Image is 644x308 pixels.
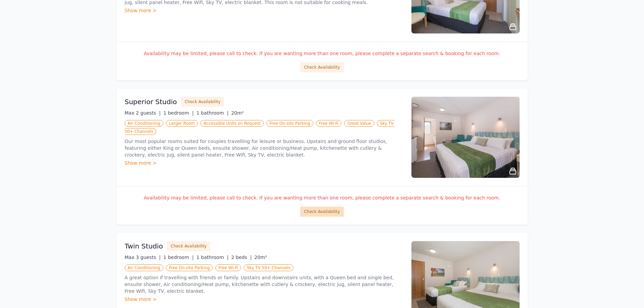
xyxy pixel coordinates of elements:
[344,120,374,127] span: Great Value
[125,138,403,158] p: Our most popular rooms suited for couples travelling for leisure or business. Upstairs and ground...
[255,255,267,260] span: 20m²
[125,97,177,106] h3: Superior Studio
[231,255,252,260] span: 2 beds |
[196,110,229,116] span: 1 bathroom |
[266,120,313,127] span: Free On-site Parking
[196,255,229,260] span: 1 bathroom |
[181,97,224,107] button: Check Availability
[166,120,198,127] span: Larger Room
[125,264,163,271] span: Air Conditioning
[125,7,403,14] div: Show more >
[316,120,342,127] span: Free Wi-Fi
[200,120,264,127] span: Accessible Units on Request
[125,160,403,166] div: Show more >
[125,241,163,251] h3: Twin Studio
[300,207,343,217] button: Check Availability
[215,264,241,271] span: Free Wi-Fi
[125,110,161,116] span: Max 2 guests |
[231,110,244,116] span: 20m²
[166,264,213,271] span: Free On-site Parking
[167,241,210,251] button: Check Availability
[125,255,161,260] span: Max 3 guests |
[300,62,343,72] button: Check Availability
[125,120,163,127] span: Air Conditioning
[125,194,520,201] p: Availability may be limited, please call to check. If you are wanting more than one room, please ...
[125,296,403,303] div: Show more >
[125,50,520,57] p: Availability may be limited, please call to check. If you are wanting more than one room, please ...
[163,255,194,260] span: 1 bedroom |
[163,110,194,116] span: 1 bedroom |
[125,274,403,294] p: A great option if travelling with friends or family. Upstairs and downstairs units, with a Queen ...
[244,264,293,271] span: Sky TV 50+ Channels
